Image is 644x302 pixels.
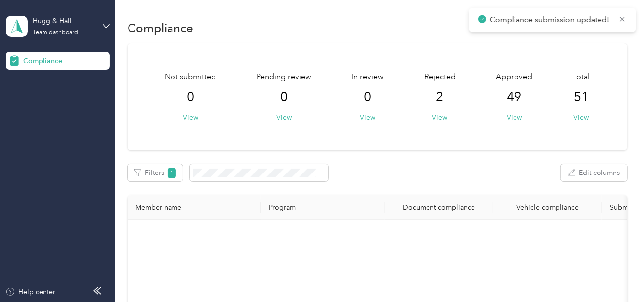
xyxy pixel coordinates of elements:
span: In review [351,71,384,83]
button: Filters1 [128,164,183,181]
span: Total [573,71,590,83]
span: 0 [280,89,288,105]
span: 51 [574,89,589,105]
button: View [507,112,522,123]
button: View [360,112,375,123]
p: Compliance submission updated! [490,14,611,26]
button: View [276,112,292,123]
button: View [573,112,589,123]
div: Hugg & Hall [33,16,94,26]
button: Help center [5,287,56,297]
span: Not submitted [165,71,216,83]
span: 1 [168,168,176,178]
span: Rejected [424,71,456,83]
button: Edit columns [561,164,627,181]
span: 0 [187,89,194,105]
span: Compliance [23,56,62,66]
th: Member name [128,195,261,220]
h1: Compliance [128,23,193,33]
button: View [432,112,447,123]
span: Pending review [257,71,311,83]
div: Vehicle compliance [501,203,594,212]
span: 49 [507,89,521,105]
div: Team dashboard [33,30,78,36]
span: 0 [364,89,371,105]
span: 2 [436,89,443,105]
button: View [183,112,198,123]
iframe: Everlance-gr Chat Button Frame [589,247,644,302]
th: Program [261,195,385,220]
div: Document compliance [392,203,485,212]
span: Approved [496,71,532,83]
